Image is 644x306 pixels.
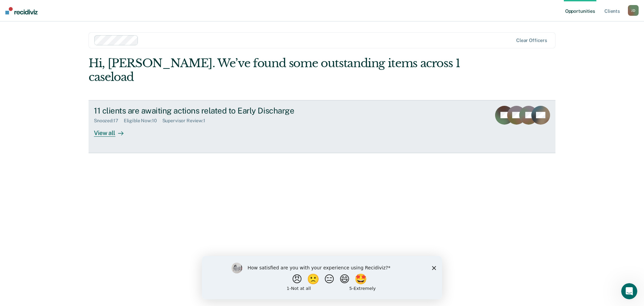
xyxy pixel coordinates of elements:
[628,5,639,16] div: J D
[89,56,462,84] div: Hi, [PERSON_NAME]. We’ve found some outstanding items across 1 caseload
[628,5,639,16] button: JD
[124,118,162,124] div: Eligible Now : 10
[5,7,38,14] img: Recidiviz
[516,38,547,43] div: Clear officers
[94,106,329,116] div: 11 clients are awaiting actions related to Early Discharge
[94,124,131,137] div: View all
[94,118,124,124] div: Snoozed : 17
[202,256,442,299] iframe: Survey by Kim from Recidiviz
[621,283,637,299] iframe: Intercom live chat
[89,100,555,153] a: 11 clients are awaiting actions related to Early DischargeSnoozed:17Eligible Now:10Supervisor Rev...
[162,118,211,124] div: Supervisor Review : 1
